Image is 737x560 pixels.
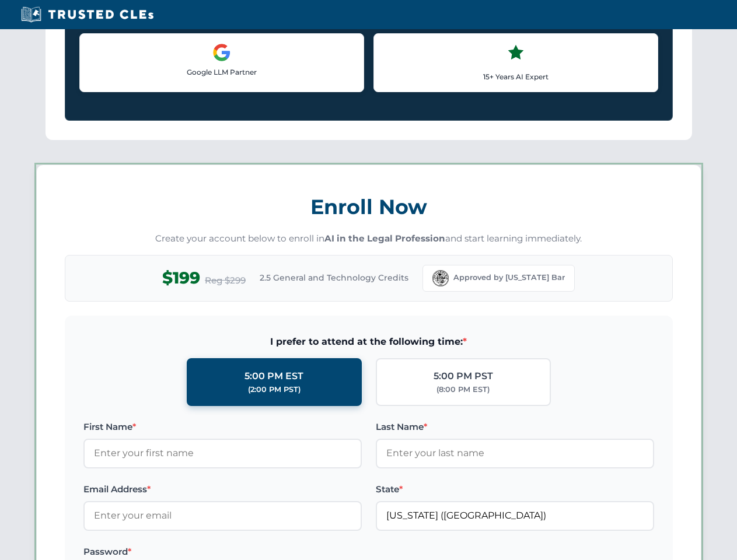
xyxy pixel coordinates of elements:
div: 5:00 PM PST [434,369,493,384]
h3: Enroll Now [65,188,673,225]
img: Trusted CLEs [18,6,157,23]
p: 15+ Years AI Expert [383,71,648,82]
strong: AI in the Legal Profession [324,233,445,244]
span: 2.5 General and Technology Credits [260,271,408,284]
span: $199 [162,265,200,291]
span: Reg $299 [205,274,246,288]
label: Email Address [83,482,362,496]
label: State [376,482,654,496]
p: Google LLM Partner [89,66,354,78]
img: Google [212,43,231,62]
label: Last Name [376,420,654,434]
input: Florida (FL) [376,501,654,530]
label: Password [83,545,362,559]
p: Create your account below to enroll in and start learning immediately. [65,232,673,246]
div: 5:00 PM EST [244,369,303,384]
input: Enter your first name [83,439,362,468]
div: (2:00 PM PST) [248,384,301,395]
img: Florida Bar [432,270,449,286]
span: Approved by [US_STATE] Bar [453,272,565,283]
div: (8:00 PM EST) [436,384,490,395]
input: Enter your last name [376,439,654,468]
span: I prefer to attend at the following time: [83,334,654,349]
label: First Name [83,420,362,434]
input: Enter your email [83,501,362,530]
